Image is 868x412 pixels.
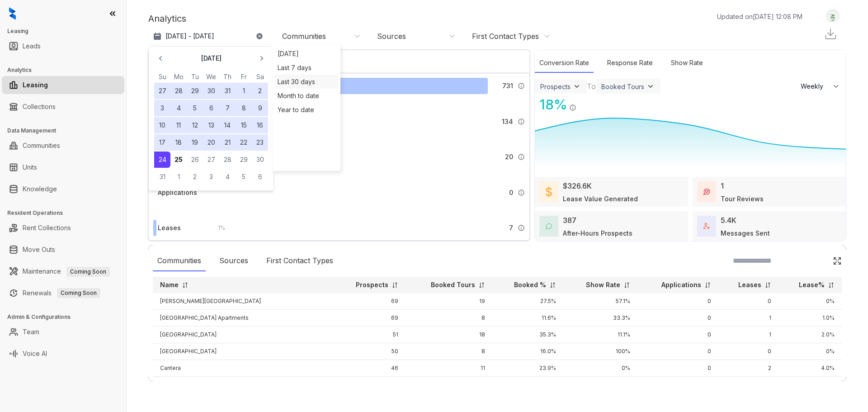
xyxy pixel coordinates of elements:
[718,377,778,393] td: 0
[203,83,219,99] button: 30
[563,327,637,343] td: 11.1%
[23,323,39,341] a: Team
[546,186,552,197] img: LeaseValue
[518,118,525,125] img: Info
[2,241,124,259] li: Move Outs
[718,360,778,377] td: 2
[153,343,334,360] td: [GEOGRAPHIC_DATA]
[586,280,620,289] p: Show Rate
[546,223,552,230] img: AfterHoursConversations
[219,83,236,99] button: 31
[252,83,268,99] button: 2
[23,180,57,198] a: Knowledge
[2,180,124,198] li: Knowledge
[334,343,406,360] td: 50
[478,282,485,289] img: sorting
[718,310,778,327] td: 1
[148,12,186,25] p: Analytics
[514,280,546,289] p: Booked %
[219,152,236,168] button: 28
[66,267,110,277] span: Coming Soon
[7,27,126,35] h3: Leasing
[492,360,564,377] td: 23.9%
[563,180,592,191] div: $326.6K
[154,169,170,185] button: 31
[718,327,778,343] td: 1
[569,104,576,111] img: Info
[824,27,837,41] img: Download
[182,282,189,289] img: sorting
[406,360,492,377] td: 11
[2,345,124,363] li: Voice AI
[236,72,252,82] th: Friday
[492,377,564,393] td: 13.2%
[637,310,718,327] td: 0
[170,72,187,82] th: Monday
[377,31,406,41] div: Sources
[215,251,253,271] div: Sources
[187,83,203,99] button: 29
[703,223,710,229] img: TotalFum
[187,117,203,133] button: 12
[764,282,771,289] img: sorting
[502,117,513,127] span: 134
[666,53,708,73] div: Show Rate
[518,189,525,196] img: Info
[535,95,567,115] div: 18 %
[158,223,181,233] div: Leases
[275,75,338,89] div: Last 30 days
[170,117,187,133] button: 11
[431,280,475,289] p: Booked Tours
[623,282,630,289] img: sorting
[587,81,596,92] div: To
[275,103,338,117] div: Year to date
[57,288,100,298] span: Coming Soon
[334,327,406,343] td: 51
[563,310,637,327] td: 33.3%
[252,134,268,151] button: 23
[492,327,564,343] td: 35.3%
[154,100,170,116] button: 3
[356,280,388,289] p: Prospects
[703,189,710,195] img: TourReviews
[219,134,236,151] button: 21
[646,82,655,91] img: ViewFilterArrow
[718,293,778,310] td: 0
[406,310,492,327] td: 8
[601,83,644,90] div: Booked Tours
[563,194,638,204] div: Lease Value Generated
[252,117,268,133] button: 16
[406,377,492,393] td: 5
[738,280,761,289] p: Leases
[23,137,60,155] a: Communities
[187,152,203,168] button: 26
[187,134,203,151] button: 19
[540,83,571,90] div: Prospects
[518,224,525,232] img: Info
[187,72,203,82] th: Tuesday
[170,100,187,116] button: 4
[778,360,842,377] td: 4.0%
[492,293,564,310] td: 27.5%
[563,360,637,377] td: 0%
[2,137,124,155] li: Communities
[814,257,821,265] img: SearchIcon
[7,209,126,217] h3: Resident Operations
[7,66,126,74] h3: Analytics
[275,47,338,61] div: [DATE]
[252,169,268,185] button: 6
[502,81,513,91] span: 731
[153,360,334,377] td: Cantera
[406,327,492,343] td: 18
[549,282,556,289] img: sorting
[492,310,564,327] td: 11.6%
[721,215,736,226] div: 5.4K
[219,72,236,82] th: Thursday
[509,188,513,198] span: 0
[576,96,590,109] img: Click Icon
[170,152,187,168] button: 25
[778,377,842,393] td: 0%
[472,31,539,41] div: First Contact Types
[153,310,334,327] td: [GEOGRAPHIC_DATA] Apartments
[563,215,576,226] div: 387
